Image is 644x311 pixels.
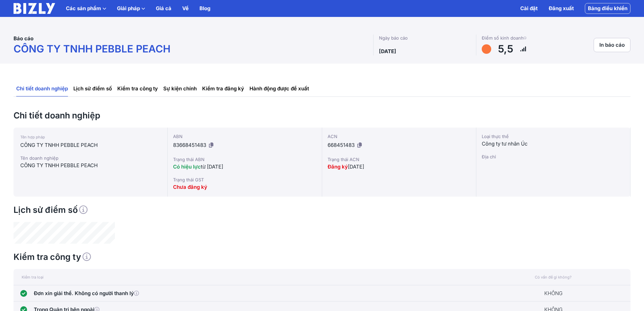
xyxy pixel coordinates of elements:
font: Chưa đăng ký [173,184,207,190]
font: Bảng điều khiển [588,5,627,12]
font: Giải pháp [117,5,140,12]
font: CÔNG TY TNHH PEBBLE PEACH [20,142,98,148]
a: Hành động được đề xuất [249,81,309,96]
font: Tên doanh nghiệp [20,155,58,161]
font: ACN [328,134,337,139]
button: Các sản phẩm [66,4,106,13]
a: Chi tiết doanh nghiệp [16,81,68,96]
font: Đơn xin giải thể. Không có người thanh lý [34,290,134,296]
font: Sự kiện chính [163,85,197,92]
font: Lịch sử điểm số [73,85,112,92]
font: Đăng ký [328,163,348,170]
font: Kiểm tra loại [22,275,44,280]
font: Điểm số kinh doanh [482,35,524,41]
font: Trạng thái ACN [328,157,359,162]
a: Kiểm tra đăng ký [202,81,244,96]
a: Đăng xuất [549,4,574,13]
a: Kiểm tra công ty [117,81,158,96]
font: Chi tiết doanh nghiệp [14,110,100,120]
font: Ngày báo cáo [379,35,408,41]
a: Blog [199,4,210,13]
a: Cài đặt [520,4,538,13]
a: Bảng điều khiển [585,3,630,14]
font: In báo cáo [599,42,625,48]
font: [DATE] [379,48,396,54]
font: Kiểm tra công ty [14,252,81,262]
font: từ [DATE] [201,163,223,170]
font: Kiểm tra công ty [117,85,158,92]
font: Địa chỉ [482,154,496,159]
font: Trạng thái GST [173,177,204,182]
font: CÔNG TY TNHH PEBBLE PEACH [14,43,170,55]
font: Tên hợp pháp [20,135,45,139]
a: Lịch sử điểm số [73,81,112,96]
font: Blog [199,5,210,12]
font: Đăng xuất [549,5,574,12]
font: Hành động được đề xuất [249,85,309,92]
button: Giải pháp [117,4,145,13]
font: 83668451483 [173,142,206,148]
font: ABN [173,134,183,139]
font: Công ty tư nhân Úc [482,140,528,147]
font: Báo cáo [14,35,33,42]
font: Cài đặt [520,5,538,12]
font: Loại thực thể [482,134,509,139]
font: CÔNG TY TNHH PEBBLE PEACH [20,162,98,169]
font: Kiểm tra đăng ký [202,85,244,92]
font: Giá cả [156,5,171,12]
font: 668451483 [328,142,355,148]
font: [DATE] [348,163,364,170]
font: 5,5 [498,43,513,55]
a: In báo cáo [594,38,630,52]
font: Lịch sử điểm số [14,205,78,215]
font: Các sản phẩm [66,5,101,12]
font: Có vấn đề gì không? [535,275,572,280]
font: KHÔNG [544,290,563,296]
font: Về [182,5,189,12]
font: Trạng thái ABN [173,157,205,162]
a: Sự kiện chính [163,81,197,96]
a: Về [182,4,189,13]
a: Giá cả [156,4,171,13]
font: Có hiệu lực [173,163,201,170]
font: Chi tiết doanh nghiệp [16,85,68,92]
